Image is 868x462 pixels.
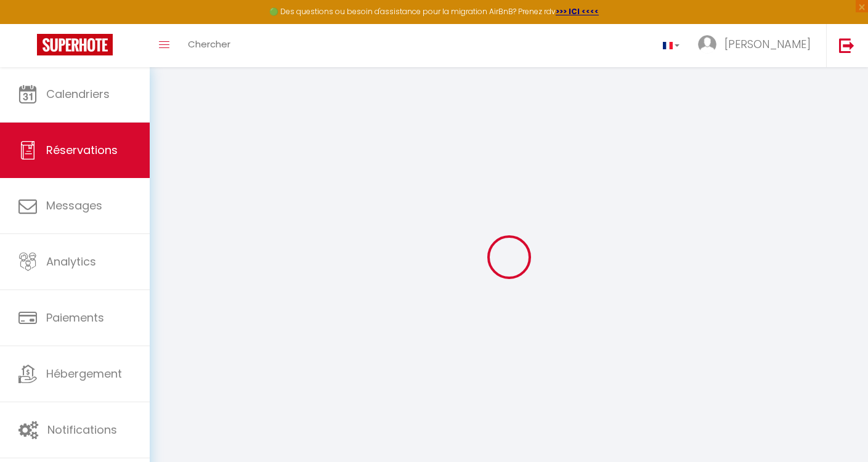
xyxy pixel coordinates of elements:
[689,24,826,67] a: ... [PERSON_NAME]
[188,38,230,51] span: Chercher
[698,35,716,54] img: ...
[46,366,122,381] span: Hébergement
[47,422,117,437] span: Notifications
[46,310,104,325] span: Paiements
[839,38,854,53] img: logout
[46,198,102,213] span: Messages
[46,254,96,269] span: Analytics
[724,36,811,52] span: [PERSON_NAME]
[37,34,113,55] img: Super Booking
[179,24,240,67] a: Chercher
[46,86,110,102] span: Calendriers
[556,6,599,17] a: >>> ICI <<<<
[46,142,118,158] span: Réservations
